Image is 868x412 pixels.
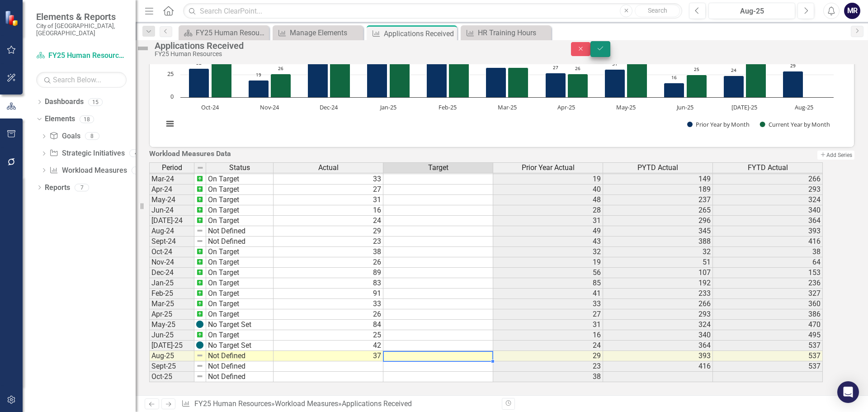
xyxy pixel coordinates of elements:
[605,70,625,98] path: May-25, 31. Prior Year by Month.
[75,184,89,191] div: 7
[149,237,194,247] td: Sept-24
[196,206,203,213] img: AQAAAAAAAAAAAAAAAAAAAAAAAAAAAAAAAAAAAAAAAAAAAAAAAAAAAAAAAAAAAAAAAAAAAAAAAAAAAAAAAAAAAAAAAAAAAAAAA...
[45,97,84,107] a: Dashboards
[320,103,338,111] text: Dec-24
[196,185,203,193] img: AQAAAAAAAAAAAAAAAAAAAAAAAAAAAAAAAAAAAAAAAAAAAAAAAAAAAAAAAAAAAAAAAAAAAAAAAAAAAAAAAAAAAAAAAAAAAAAAA...
[149,278,194,289] td: Jan-25
[676,103,693,111] text: Jun-25
[603,320,713,330] td: 324
[149,226,194,237] td: Aug-24
[603,268,713,278] td: 107
[206,299,274,309] td: On Target
[206,268,274,278] td: On Target
[212,63,232,98] path: Oct-24, 38. Current Year by Month.
[189,69,209,98] path: Oct-24, 32. Prior Year by Month.
[274,289,383,299] td: 91
[229,164,250,172] span: Status
[731,67,736,73] text: 24
[196,310,203,317] img: AQAAAAAAAAAAAAAAAAAAAAAAAAAAAAAAAAAAAAAAAAAAAAAAAAAAAAAAAAAAAAAAAAAAAAAAAAAAAAAAAAAAAAAAAAAAAAAAA...
[206,361,274,372] td: Not Defined
[196,27,267,38] div: FY25 Human Resources - Strategic Plan
[522,164,575,172] span: Prior Year Actual
[149,195,194,205] td: May-24
[290,27,361,38] div: Manage Elements
[260,103,279,111] text: Nov-24
[274,185,383,195] td: 27
[136,41,150,56] img: Not Defined
[713,174,823,185] td: 266
[129,150,144,157] div: 4
[760,120,830,128] button: Show Current Year by Month
[206,320,274,330] td: No Target Set
[687,120,750,128] button: Show Prior Year by Month
[201,103,219,111] text: Oct-24
[603,205,713,216] td: 265
[196,217,203,224] img: AQAAAAAAAAAAAAAAAAAAAAAAAAAAAAAAAAAAAAAAAAAAAAAAAAAAAAAAAAAAAAAAAAAAAAAAAAAAAAAAAAAAAAAAAAAAAAAAA...
[498,103,517,111] text: Mar-25
[49,166,127,176] a: Workload Measures
[713,341,823,351] td: 537
[206,278,274,289] td: On Target
[648,7,667,14] span: Search
[274,216,383,226] td: 24
[384,28,455,39] div: Applications Received
[493,226,603,237] td: 49
[206,341,274,351] td: No Target Set
[463,27,549,38] a: HR Training Hours
[274,226,383,237] td: 29
[196,373,203,380] img: 8DAGhfEEPCf229AAAAAElFTkSuQmCC
[308,47,328,98] path: Dec-24, 56. Prior Year by Month.
[603,174,713,185] td: 149
[149,185,194,195] td: Apr-24
[196,352,203,359] img: 8DAGhfEEPCf229AAAAAElFTkSuQmCC
[603,299,713,309] td: 266
[196,341,203,349] img: B83JnUHI7fcUAAAAJXRFWHRkYXRlOmNyZWF0ZQAyMDIzLTA3LTEyVDE1OjMwOjAyKzAwOjAw8YGLlAAAACV0RVh0ZGF0ZTptb...
[790,62,796,69] text: 29
[713,289,823,299] td: 327
[603,185,713,195] td: 189
[149,351,194,361] td: Aug-25
[206,247,274,257] td: On Target
[844,3,860,19] div: MR
[196,279,203,286] img: AQAAAAAAAAAAAAAAAAAAAAAAAAAAAAAAAAAAAAAAAAAAAAAAAAAAAAAAAAAAAAAAAAAAAAAAAAAAAAAAAAAAAAAAAAAAAAAAA...
[635,5,680,17] button: Search
[603,278,713,289] td: 192
[687,75,707,98] path: Jun-25, 25. Current Year by Month.
[49,131,80,142] a: Goals
[731,103,757,111] text: [DATE]-25
[149,320,194,330] td: May-25
[553,64,558,71] text: 27
[206,257,274,268] td: On Target
[708,3,795,19] button: Aug-25
[493,320,603,330] td: 31
[493,289,603,299] td: 41
[575,65,580,71] text: 26
[256,71,261,78] text: 19
[493,205,603,216] td: 28
[713,268,823,278] td: 153
[603,226,713,237] td: 345
[493,257,603,268] td: 19
[837,381,859,403] div: Open Intercom Messenger
[493,237,603,247] td: 43
[206,309,274,320] td: On Target
[493,299,603,309] td: 33
[274,351,383,361] td: 37
[713,237,823,247] td: 416
[197,164,204,171] img: 8DAGhfEEPCf229AAAAAElFTkSuQmCC
[746,60,766,98] path: Jul-25, 42. Current Year by Month.
[149,216,194,226] td: [DATE]-24
[318,164,339,172] span: Actual
[713,361,823,372] td: 537
[196,289,203,297] img: AQAAAAAAAAAAAAAAAAAAAAAAAAAAAAAAAAAAAAAAAAAAAAAAAAAAAAAAAAAAAAAAAAAAAAAAAAAAAAAAAAAAAAAAAAAAAAAAA...
[155,41,553,51] div: Applications Received
[713,205,823,216] td: 340
[206,205,274,216] td: On Target
[206,372,274,382] td: Not Defined
[36,72,127,88] input: Search Below...
[206,330,274,341] td: On Target
[783,71,803,98] path: Aug-25, 29. Prior Year by Month.
[603,257,713,268] td: 51
[713,257,823,268] td: 64
[132,166,146,174] div: 6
